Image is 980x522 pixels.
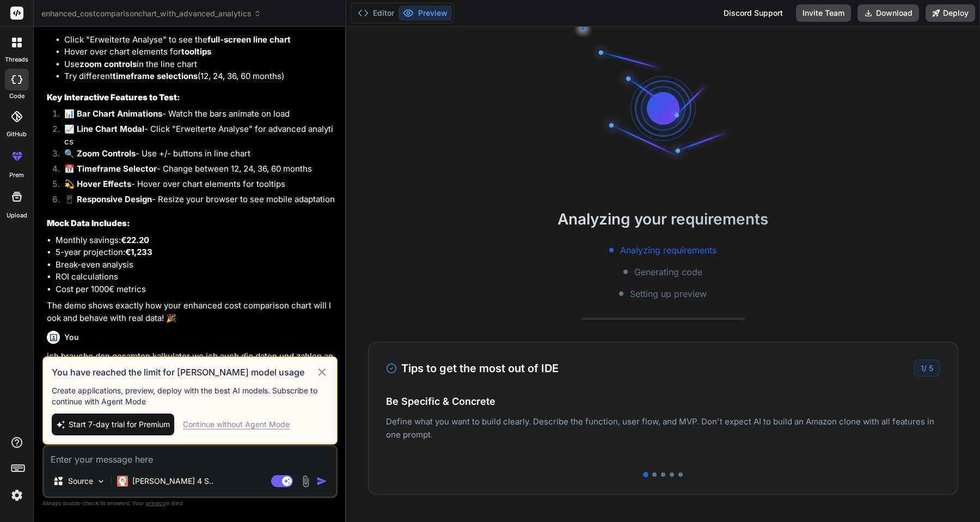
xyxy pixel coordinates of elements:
h3: You have reached the limit for [PERSON_NAME] model usage [52,366,316,379]
p: Create applications, preview, deploy with the best AI models. Subscribe to continue with Agent Mode [52,385,328,407]
strong: 🔍 Zoom Controls [64,148,136,159]
li: : [56,21,335,83]
img: Claude 4 Sonnet [117,476,128,487]
button: Deploy [926,4,975,22]
h6: You [64,332,79,343]
span: privacy [146,500,166,506]
button: Start 7-day trial for Premium [52,414,174,435]
p: Always double-check its answers. Your in Bind [42,498,338,508]
img: settings [8,486,26,505]
label: code [9,92,24,101]
div: Discord Support [717,4,789,22]
strong: tooltips [181,46,211,57]
img: icon [316,476,327,487]
li: Monthly savings: [56,234,335,247]
button: Invite Team [796,4,851,22]
p: Source [68,476,93,487]
strong: €22.20 [121,235,149,245]
li: - Resize your browser to see mobile adaptation [56,193,335,209]
strong: 📅 Timeframe Selector [64,163,157,174]
li: - Watch the bars animate on load [56,108,335,123]
li: Hover over chart elements for [64,46,335,58]
li: - Hover over chart elements for tooltips [56,178,335,193]
strong: 💫 Hover Effects [64,179,131,189]
strong: 📱 Responsive Design [64,194,152,204]
label: GitHub [7,130,27,139]
li: Cost per 1000€ metrics [56,283,335,296]
li: - Use +/- buttons in line chart [56,148,335,163]
span: 1 [921,363,924,373]
strong: 📊 Bar Chart Animations [64,108,162,119]
strong: full-screen line chart [207,34,291,45]
h3: Tips to get the most out of IDE [386,360,559,377]
div: Continue without Agent Mode [183,419,290,430]
li: - Change between 12, 24, 36, 60 months [56,163,335,178]
img: Pick Models [96,477,106,486]
span: 5 [929,363,933,373]
h4: Be Specific & Concrete [386,394,940,409]
li: Click "Erweiterte Analyse" to see the [64,34,335,46]
label: prem [9,171,24,180]
strong: timeframe selections [113,71,198,81]
label: Upload [7,211,27,220]
p: [PERSON_NAME] 4 S.. [132,476,213,487]
strong: €1,233 [125,247,152,257]
img: attachment [299,475,312,488]
p: ich brauche den gesamten kalkulator wo ich auch die daten und zahlen angeben kann. [47,350,335,375]
strong: Mock Data Includes: [47,218,130,228]
span: Analyzing requirements [620,244,716,257]
li: Break-even analysis [56,259,335,271]
button: Download [857,4,919,22]
li: 5-year projection: [56,246,335,259]
div: / [914,360,940,377]
span: Generating code [634,265,702,278]
strong: Key Interactive Features to Test: [47,92,180,102]
button: Editor [353,5,399,21]
li: Use in the line chart [64,58,335,71]
strong: 📈 Line Chart Modal [64,124,144,134]
label: threads [5,55,28,64]
li: - Click "Erweiterte Analyse" for advanced analytics [56,123,335,148]
strong: zoom controls [79,59,137,69]
span: enhanced_costcomparisonchart_with_advanced_analytics [41,8,261,19]
button: Preview [399,5,452,21]
span: Start 7-day trial for Premium [69,419,170,430]
span: Setting up preview [630,287,707,300]
p: The demo shows exactly how your enhanced cost comparison chart will look and behave with real dat... [47,300,335,324]
h2: Analyzing your requirements [346,208,980,230]
li: ROI calculations [56,271,335,283]
li: Try different (12, 24, 36, 60 months) [64,70,335,83]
